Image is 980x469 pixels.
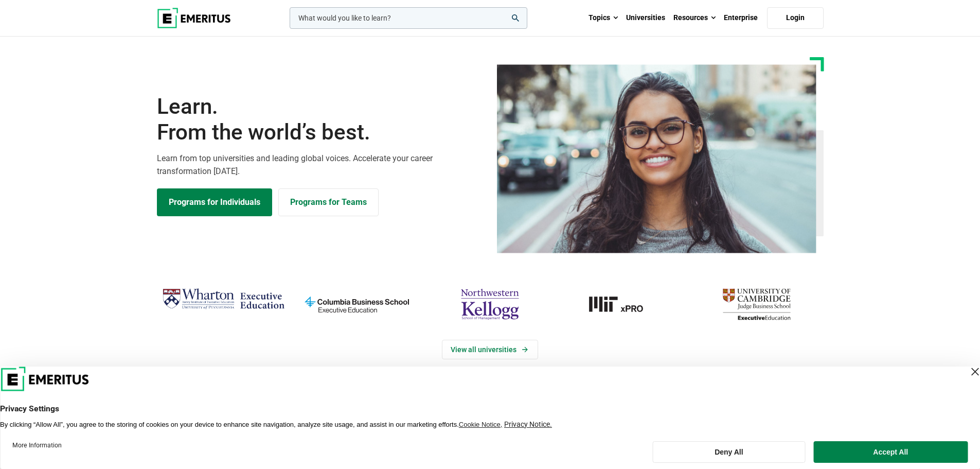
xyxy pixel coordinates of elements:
[157,119,484,145] span: From the world’s best.
[442,340,538,359] a: View Universities
[157,188,272,216] a: Explore Programs
[278,188,379,216] a: Explore for Business
[497,64,816,253] img: Learn from the world's best
[562,284,685,324] a: MIT-xPRO
[295,284,418,324] img: columbia-business-school
[767,7,824,29] a: Login
[290,7,527,29] input: woocommerce-product-search-field-0
[562,284,685,324] img: MIT xPRO
[429,284,551,324] img: northwestern-kellogg
[695,284,818,324] img: cambridge-judge-business-school
[162,284,285,315] img: Wharton Executive Education
[157,152,484,178] p: Learn from top universities and leading global voices. Accelerate your career transformation [DATE].
[157,94,484,146] h1: Learn.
